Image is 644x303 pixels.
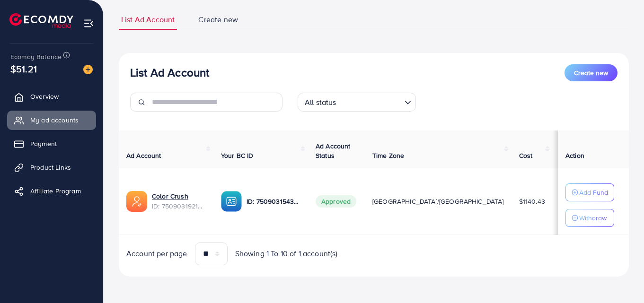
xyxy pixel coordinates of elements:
[604,260,637,296] iframe: Chat
[83,65,93,74] img: image
[30,139,57,148] span: Payment
[339,94,401,109] input: Search for option
[152,201,206,211] span: ID: 7509031921045962753
[30,186,81,196] span: Affiliate Program
[30,115,79,125] span: My ad accounts
[30,92,59,101] span: Overview
[126,248,187,259] span: Account per page
[372,197,504,206] span: [GEOGRAPHIC_DATA]/[GEOGRAPHIC_DATA]
[121,14,175,25] span: List Ad Account
[152,191,206,211] div: <span class='underline'>Color Crush</span></br>7509031921045962753
[10,52,62,61] span: Ecomdy Balance
[579,187,608,198] p: Add Fund
[83,18,94,29] img: menu
[372,151,404,160] span: Time Zone
[565,64,618,81] button: Create new
[30,163,71,172] span: Product Links
[316,141,351,160] span: Ad Account Status
[235,248,338,259] span: Showing 1 To 10 of 1 account(s)
[565,209,614,227] button: Withdraw
[303,95,338,109] span: All status
[10,62,37,76] span: $51.21
[7,111,96,130] a: My ad accounts
[152,191,188,201] a: Color Crush
[7,134,96,153] a: Payment
[247,196,300,207] p: ID: 7509031543751786504
[126,191,147,212] img: ic-ads-acc.e4c84228.svg
[126,151,161,160] span: Ad Account
[298,93,416,112] div: Search for option
[519,197,545,206] span: $1140.43
[130,66,209,79] h3: List Ad Account
[519,151,533,160] span: Cost
[7,182,96,200] a: Affiliate Program
[579,212,607,224] p: Withdraw
[316,195,356,208] span: Approved
[574,68,608,78] span: Create new
[221,151,254,160] span: Your BC ID
[7,158,96,177] a: Product Links
[198,14,238,25] span: Create new
[565,183,614,201] button: Add Fund
[9,13,73,28] img: logo
[7,87,96,106] a: Overview
[221,191,242,212] img: ic-ba-acc.ded83a64.svg
[565,151,584,160] span: Action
